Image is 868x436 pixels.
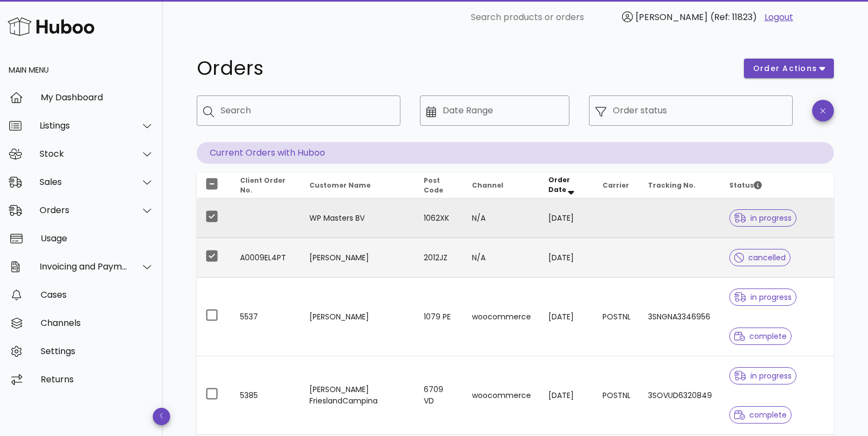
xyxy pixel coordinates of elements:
[648,181,696,190] span: Tracking No.
[463,356,540,434] td: woocommerce
[41,318,154,328] div: Channels
[548,175,570,194] span: Order Date
[415,238,463,278] td: 2012JZ
[301,198,414,238] td: WP Masters BV
[765,11,793,24] a: Logout
[639,172,721,198] th: Tracking No.
[40,205,128,215] div: Orders
[309,181,371,190] span: Customer Name
[594,278,639,356] td: POSTNL
[603,181,629,190] span: Carrier
[734,293,792,301] span: in progress
[734,332,787,340] span: complete
[753,63,818,74] span: order actions
[415,172,463,198] th: Post Code
[415,198,463,238] td: 1062XK
[639,278,721,356] td: 3SNGNA3346956
[415,278,463,356] td: 1079 PE
[636,11,708,23] span: [PERSON_NAME]
[463,198,540,238] td: N/A
[540,172,594,198] th: Order Date: Sorted descending. Activate to remove sorting.
[41,92,154,102] div: My Dashboard
[424,176,443,195] span: Post Code
[540,278,594,356] td: [DATE]
[415,356,463,434] td: 6709 VD
[472,181,503,190] span: Channel
[197,142,834,164] p: Current Orders with Huboo
[8,15,94,38] img: Huboo Logo
[301,172,414,198] th: Customer Name
[40,261,128,272] div: Invoicing and Payments
[729,181,762,190] span: Status
[41,233,154,243] div: Usage
[463,172,540,198] th: Channel
[231,172,301,198] th: Client Order No.
[41,290,154,300] div: Cases
[734,411,787,419] span: complete
[540,198,594,238] td: [DATE]
[231,356,301,434] td: 5385
[40,149,128,159] div: Stock
[710,11,757,23] span: (Ref: 11823)
[540,238,594,278] td: [DATE]
[231,278,301,356] td: 5537
[721,172,834,198] th: Status
[734,372,792,380] span: in progress
[744,59,834,78] button: order actions
[734,214,792,222] span: in progress
[41,374,154,384] div: Returns
[639,356,721,434] td: 3SOVUD6320849
[463,278,540,356] td: woocommerce
[594,356,639,434] td: POSTNL
[40,177,128,187] div: Sales
[197,59,731,78] h1: Orders
[231,238,301,278] td: A0009EL4PT
[594,172,639,198] th: Carrier
[301,356,414,434] td: [PERSON_NAME] FrieslandCampina
[301,278,414,356] td: [PERSON_NAME]
[240,176,286,195] span: Client Order No.
[301,238,414,278] td: [PERSON_NAME]
[540,356,594,434] td: [DATE]
[734,254,786,261] span: cancelled
[41,346,154,356] div: Settings
[463,238,540,278] td: N/A
[40,120,128,131] div: Listings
